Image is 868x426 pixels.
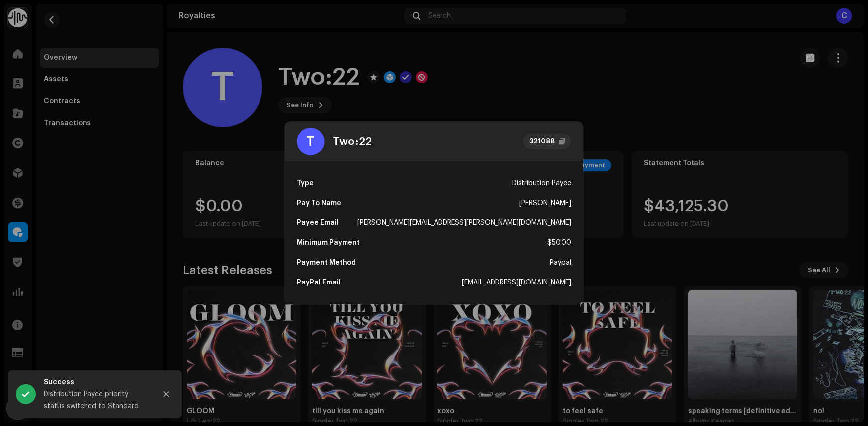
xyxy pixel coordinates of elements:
[297,273,341,292] div: PayPal Email
[297,253,356,273] div: Payment Method
[297,233,360,253] div: Minimum Payment
[44,388,148,412] div: Distribution Payee priority status switched to Standard
[333,136,372,147] div: Two:22
[156,384,176,404] button: Close
[44,376,148,388] div: Success
[550,253,571,273] div: Paypal
[519,193,571,213] div: [PERSON_NAME]
[297,213,339,233] div: Payee Email
[512,173,571,193] div: Distribution Payee
[297,173,314,193] div: Type
[297,193,341,213] div: Pay To Name
[357,213,571,233] div: [PERSON_NAME][EMAIL_ADDRESS][PERSON_NAME][DOMAIN_NAME]
[6,396,30,420] div: Open Intercom Messenger
[297,128,325,155] div: T
[462,273,571,292] div: [EMAIL_ADDRESS][DOMAIN_NAME]
[529,136,555,147] div: 321088
[547,233,571,253] div: $50.00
